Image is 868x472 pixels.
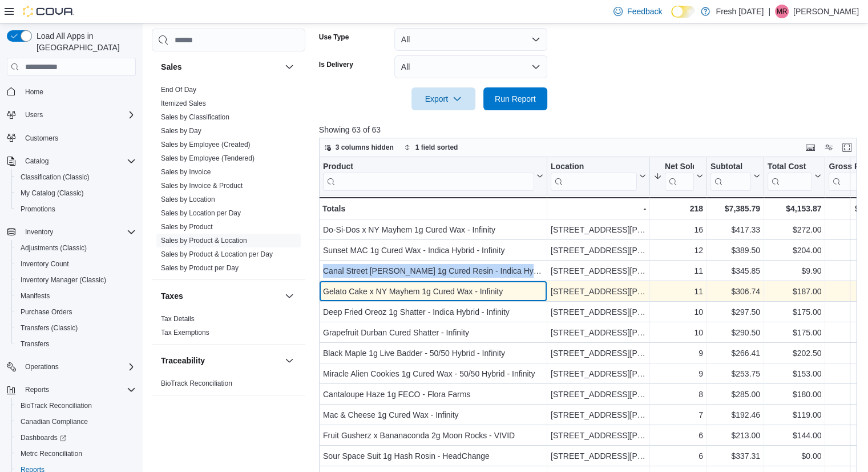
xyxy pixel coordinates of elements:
div: $153.00 [768,367,821,381]
span: Transfers (Classic) [21,323,78,333]
span: Sales by Location [161,195,215,204]
div: Net Sold [665,162,694,173]
div: $0.00 [768,449,821,463]
span: Purchase Orders [21,307,72,317]
span: Home [21,84,136,98]
button: Metrc Reconciliation [11,446,140,462]
button: Run Report [483,87,547,110]
button: Transfers [11,336,140,352]
span: Manifests [21,291,50,301]
button: Sales [282,60,296,74]
span: Purchase Orders [16,305,136,319]
div: $253.75 [710,367,760,381]
a: Sales by Product & Location per Day [161,250,273,258]
button: Catalog [2,153,140,169]
a: Promotions [16,202,60,216]
a: Customers [21,131,63,145]
span: Classification (Classic) [16,170,136,184]
div: 218 [653,202,703,215]
button: Sales [161,61,280,73]
span: Inventory [21,225,136,239]
a: Metrc Reconciliation [16,447,87,461]
div: Product [323,162,534,173]
button: Taxes [282,289,296,303]
button: All [394,55,547,78]
div: Fruit Gusherz x Bananaconda 2g Moon Rocks - VIVID [323,429,543,442]
div: $297.50 [710,305,760,319]
a: Dashboards [16,431,71,445]
span: Inventory Count [21,259,69,269]
div: Subtotal [710,162,751,191]
span: Canadian Compliance [21,417,88,426]
div: [STREET_ADDRESS][PERSON_NAME] [551,429,646,442]
div: Subtotal [710,162,751,173]
a: Adjustments (Classic) [16,241,91,255]
div: [STREET_ADDRESS][PERSON_NAME] [551,367,646,381]
p: Fresh [DATE] [716,5,764,18]
span: Promotions [16,202,136,216]
button: Product [323,162,543,191]
span: Itemized Sales [161,99,206,108]
span: BioTrack Reconciliation [161,379,232,388]
div: 9 [653,346,703,360]
a: Transfers [16,337,54,351]
button: Canadian Compliance [11,414,140,430]
span: Users [21,108,136,122]
div: 11 [653,285,703,298]
button: Classification (Classic) [11,169,140,185]
span: Inventory Manager (Classic) [21,275,106,285]
div: $175.00 [768,326,821,339]
a: Inventory Manager (Classic) [16,273,111,287]
button: 3 columns hidden [320,141,398,154]
p: | [768,5,770,18]
button: Manifests [11,288,140,304]
span: Sales by Classification [161,113,229,122]
a: Sales by Day [161,127,201,135]
button: Home [2,83,140,99]
label: Use Type [319,33,349,42]
div: Sunset MAC 1g Cured Wax - Indica Hybrid - Infinity [323,243,543,257]
div: Mac & Cheese 1g Cured Wax - Infinity [323,408,543,422]
button: Enter fullscreen [840,141,854,154]
button: Export [411,87,475,110]
div: $202.50 [768,346,821,360]
div: $144.00 [768,429,821,442]
a: Sales by Invoice & Product [161,182,243,190]
div: $204.00 [768,243,821,257]
span: BioTrack Reconciliation [16,399,136,413]
div: Taxes [152,312,305,344]
a: Sales by Employee (Created) [161,141,251,149]
div: Grapefruit Durban Cured Shatter - Infinity [323,326,543,339]
div: [STREET_ADDRESS][PERSON_NAME] [551,243,646,257]
a: BioTrack Reconciliation [16,399,96,413]
span: Sales by Product [161,222,213,231]
h3: Traceability [161,355,205,366]
div: 11 [653,264,703,278]
span: Dashboards [21,433,66,442]
div: $187.00 [768,285,821,298]
div: Totals [322,202,543,215]
a: Tax Details [161,315,195,323]
div: $266.41 [710,346,760,360]
div: [STREET_ADDRESS][PERSON_NAME] [551,408,646,422]
button: Inventory [21,225,58,239]
div: Total Cost [768,162,812,191]
div: $9.90 [768,264,821,278]
div: [STREET_ADDRESS][PERSON_NAME] [551,449,646,463]
button: Keyboard shortcuts [804,141,817,154]
span: Canadian Compliance [16,415,136,429]
span: Sales by Employee (Created) [161,140,251,149]
span: My Catalog (Classic) [16,186,136,200]
a: Inventory Count [16,257,74,271]
button: Taxes [161,290,280,302]
span: Transfers [16,337,136,351]
div: $4,153.87 [768,202,821,215]
span: Inventory Manager (Classic) [16,273,136,287]
span: Reports [21,383,136,397]
span: Catalog [21,154,136,168]
div: $417.33 [710,223,760,237]
a: Transfers (Classic) [16,321,82,335]
span: Classification (Classic) [21,173,90,182]
button: Total Cost [768,162,821,191]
